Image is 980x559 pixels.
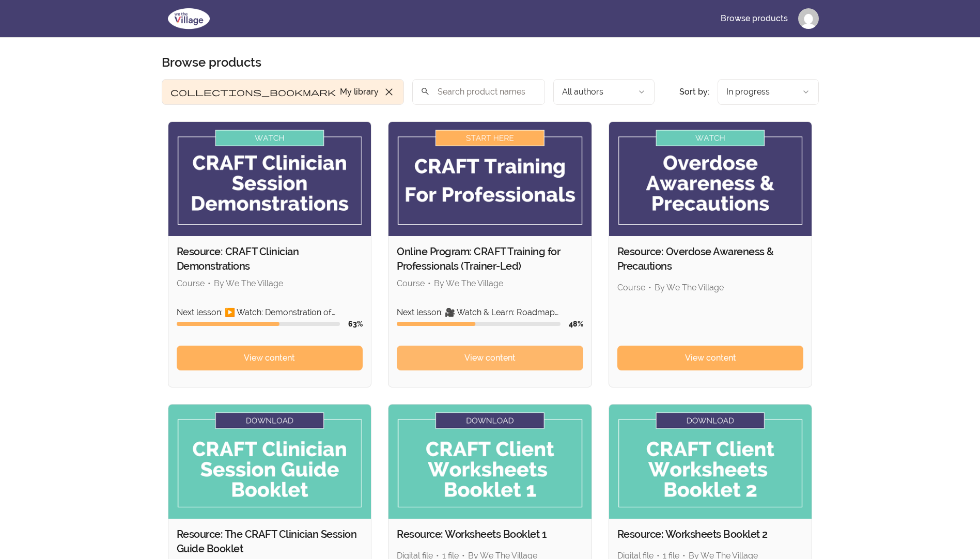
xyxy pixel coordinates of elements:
span: Course [177,278,205,288]
h2: Resource: Worksheets Booklet 1 [397,527,583,541]
span: View content [244,352,295,364]
p: Next lesson: ▶️ Watch: Demonstration of Withdrawing Rewards (Part 1/2) [177,306,363,319]
h2: Resource: Overdose Awareness & Precautions [617,244,804,273]
span: collections_bookmark [170,86,336,98]
span: close [383,86,395,98]
span: By We The Village [655,283,724,292]
img: Product image for Resource: Worksheets Booklet 2 [609,405,812,519]
img: Product image for Resource: CRAFT Clinician Demonstrations [168,122,371,236]
h2: Resource: The CRAFT Clinician Session Guide Booklet [177,527,363,556]
span: View content [464,352,516,364]
span: search [421,84,430,99]
span: • [208,278,211,288]
span: Course [617,283,645,292]
img: Profile image for Elisha [798,8,819,29]
p: Next lesson: 🎥 Watch & Learn: Roadmap Procedure [397,306,583,319]
a: View content [617,346,804,370]
a: View content [397,346,583,370]
input: Search product names [412,79,545,105]
button: Filter by author [553,79,655,105]
span: 48 % [569,320,583,328]
nav: Main [712,6,819,31]
span: View content [685,352,736,364]
span: Sort by: [679,87,709,97]
button: Product sort options [718,79,819,105]
div: Course progress [177,322,340,326]
h2: Browse products [162,54,261,71]
h2: Resource: Worksheets Booklet 2 [617,527,804,541]
a: View content [177,346,363,370]
img: Product image for Online Program: CRAFT Training for Professionals (Trainer-Led) [388,122,592,236]
span: By We The Village [434,278,503,288]
h2: Online Program: CRAFT Training for Professionals (Trainer-Led) [397,244,583,273]
button: Filter by My library [162,79,404,105]
span: By We The Village [214,278,283,288]
span: • [428,278,431,288]
span: Course [397,278,425,288]
img: Product image for Resource: The CRAFT Clinician Session Guide Booklet [168,405,371,519]
img: Product image for Resource: Overdose Awareness & Precautions [609,122,812,236]
span: • [648,283,651,292]
img: We The Village logo [162,6,216,31]
div: Course progress [397,322,561,326]
h2: Resource: CRAFT Clinician Demonstrations [177,244,363,273]
span: 63 % [348,320,363,328]
a: Browse products [712,6,796,31]
img: Product image for Resource: Worksheets Booklet 1 [388,405,592,519]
